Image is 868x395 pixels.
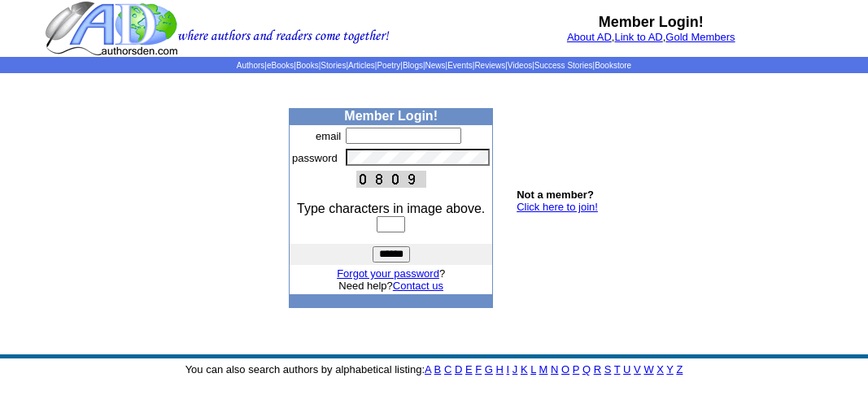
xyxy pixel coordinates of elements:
a: X [656,363,664,375]
span: | | | | | | | | | | | | [237,61,631,70]
a: Bookstore [595,61,631,70]
font: Need help? [338,280,443,292]
font: ? [337,267,445,280]
a: I [507,363,510,375]
a: R [594,363,601,375]
b: Member Login! [344,109,438,123]
a: Gold Members [665,31,735,43]
font: email [316,130,341,142]
a: U [623,363,630,375]
a: eBooks [267,61,294,70]
a: Stories [321,61,346,70]
a: W [643,363,653,375]
a: About AD [567,31,612,43]
a: Z [676,363,683,375]
a: Authors [237,61,264,70]
a: G [485,363,493,375]
a: E [465,363,473,375]
a: B [434,363,442,375]
a: S [604,363,612,375]
a: H [496,363,504,375]
font: , , [567,31,735,43]
a: L [530,363,536,375]
font: password [292,152,338,164]
a: J [513,363,518,375]
a: D [455,363,462,375]
a: Y [666,363,673,375]
a: V [634,363,641,375]
a: News [425,61,446,70]
a: T [614,363,621,375]
b: Member Login! [599,14,704,30]
a: A [425,363,431,375]
a: Blogs [403,61,423,70]
a: F [475,363,482,375]
a: Videos [508,61,532,70]
a: Click here to join! [517,201,598,213]
a: M [539,363,548,375]
a: Forgot your password [337,267,439,280]
a: N [551,363,558,375]
a: O [561,363,569,375]
a: Success Stories [534,61,593,70]
font: Type characters in image above. [297,202,485,215]
font: You can also search authors by alphabetical listing: [185,363,683,375]
b: Not a member? [517,189,594,201]
a: Poetry [377,61,400,70]
a: Q [582,363,591,375]
a: C [444,363,451,375]
a: Reviews [474,61,505,70]
a: Link to AD [614,31,662,43]
a: Articles [348,61,375,70]
a: P [573,363,579,375]
a: Events [447,61,473,70]
img: This Is CAPTCHA Image [356,171,426,188]
a: Books [296,61,319,70]
a: K [521,363,528,375]
a: Contact us [393,280,443,292]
